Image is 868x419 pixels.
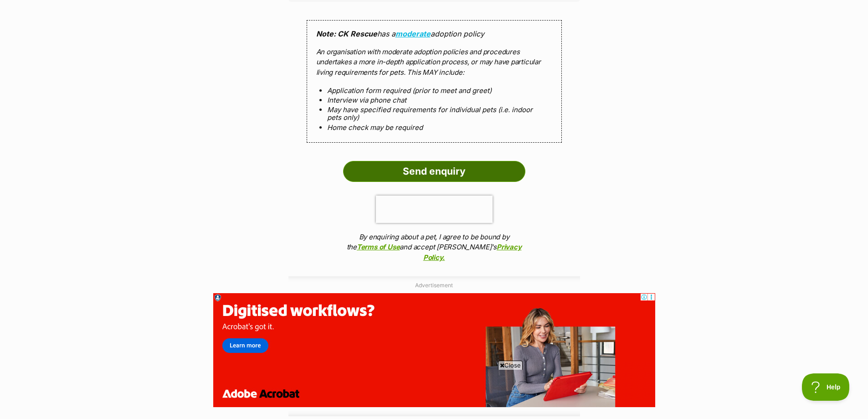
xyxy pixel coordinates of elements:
a: Terms of Use [357,243,400,251]
li: Interview via phone chat [327,96,541,104]
div: Advertisement [288,276,580,416]
iframe: Help Scout Beacon - Open [802,373,850,401]
iframe: Advertisement [213,373,655,414]
strong: Note: CK Rescue [316,29,377,38]
li: Application form required (prior to meet and greet) [327,87,541,94]
div: has a adoption policy [307,20,562,143]
a: moderate [395,29,431,38]
input: Send enquiry [343,161,525,182]
a: Privacy Policy. [423,243,522,262]
p: An organisation with moderate adoption policies and procedures undertakes a more in-depth applica... [316,47,552,78]
iframe: reCAPTCHA [376,196,493,223]
p: By enquiring about a pet, I agree to be bound by the and accept [PERSON_NAME]'s [343,232,525,263]
iframe: Advertisement [213,293,655,407]
li: Home check may be required [327,124,541,131]
li: May have specified requirements for individual pets (i.e. indoor pets only) [327,106,541,122]
span: Close [498,361,523,370]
